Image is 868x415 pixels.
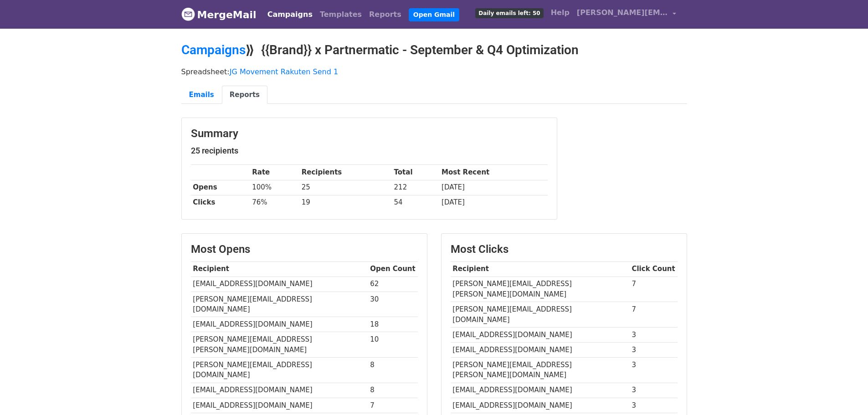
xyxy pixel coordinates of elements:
[368,332,418,358] td: 10
[191,277,368,292] td: [EMAIL_ADDRESS][DOMAIN_NAME]
[316,5,365,24] a: Templates
[451,358,630,383] td: [PERSON_NAME][EMAIL_ADDRESS][PERSON_NAME][DOMAIN_NAME]
[299,180,392,195] td: 25
[250,180,299,195] td: 100%
[250,195,299,210] td: 76%
[191,317,368,332] td: [EMAIL_ADDRESS][DOMAIN_NAME]
[250,165,299,180] th: Rate
[368,398,418,413] td: 7
[181,67,687,77] p: Spreadsheet:
[392,180,440,195] td: 212
[439,195,547,210] td: [DATE]
[191,332,368,358] td: [PERSON_NAME][EMAIL_ADDRESS][PERSON_NAME][DOMAIN_NAME]
[368,277,418,292] td: 62
[409,8,459,21] a: Open Gmail
[630,398,678,413] td: 3
[368,383,418,398] td: 8
[368,261,418,277] th: Open Count
[181,42,687,58] h2: ⟫ {{Brand}} x Partnermatic - September & Q4 Optimization
[181,7,195,21] img: MergeMail logo
[630,383,678,398] td: 3
[630,358,678,383] td: 3
[368,317,418,332] td: 18
[191,180,250,195] th: Opens
[191,398,368,413] td: [EMAIL_ADDRESS][DOMAIN_NAME]
[181,42,246,57] a: Campaigns
[299,165,392,180] th: Recipients
[181,5,257,24] a: MergeMail
[577,7,668,18] span: [PERSON_NAME][EMAIL_ADDRESS][DOMAIN_NAME]
[630,277,678,302] td: 7
[573,4,680,25] a: [PERSON_NAME][EMAIL_ADDRESS][DOMAIN_NAME]
[451,327,630,342] td: [EMAIL_ADDRESS][DOMAIN_NAME]
[191,358,368,383] td: [PERSON_NAME][EMAIL_ADDRESS][DOMAIN_NAME]
[191,292,368,317] td: [PERSON_NAME][EMAIL_ADDRESS][DOMAIN_NAME]
[630,302,678,328] td: 7
[451,277,630,302] td: [PERSON_NAME][EMAIL_ADDRESS][PERSON_NAME][DOMAIN_NAME]
[264,5,316,24] a: Campaigns
[451,383,630,398] td: [EMAIL_ADDRESS][DOMAIN_NAME]
[451,342,630,357] td: [EMAIL_ADDRESS][DOMAIN_NAME]
[365,5,405,24] a: Reports
[368,292,418,317] td: 30
[451,261,630,277] th: Recipient
[451,302,630,328] td: [PERSON_NAME][EMAIL_ADDRESS][DOMAIN_NAME]
[439,165,547,180] th: Most Recent
[472,4,547,22] a: Daily emails left: 50
[191,383,368,398] td: [EMAIL_ADDRESS][DOMAIN_NAME]
[630,261,678,277] th: Click Count
[222,86,267,104] a: Reports
[451,243,678,256] h3: Most Clicks
[191,195,250,210] th: Clicks
[230,67,338,76] a: JG Movement Rakuten Send 1
[475,8,543,18] span: Daily emails left: 50
[191,127,548,140] h3: Summary
[451,398,630,413] td: [EMAIL_ADDRESS][DOMAIN_NAME]
[191,243,418,256] h3: Most Opens
[392,195,440,210] td: 54
[191,146,548,156] h5: 25 recipients
[181,86,222,104] a: Emails
[439,180,547,195] td: [DATE]
[368,358,418,383] td: 8
[299,195,392,210] td: 19
[630,342,678,357] td: 3
[547,4,573,22] a: Help
[191,261,368,277] th: Recipient
[630,327,678,342] td: 3
[392,165,440,180] th: Total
